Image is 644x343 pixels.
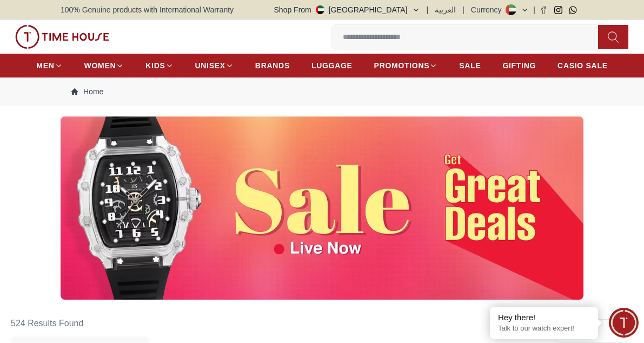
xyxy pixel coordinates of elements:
[36,60,54,71] span: MEN
[569,6,577,14] a: Whatsapp
[471,4,506,15] div: Currency
[84,56,124,75] a: WOMEN
[557,60,608,71] span: CASIO SALE
[61,4,234,15] span: 100% Genuine products with International Warranty
[316,5,324,14] img: United Arab Emirates
[255,60,290,71] span: BRANDS
[71,86,103,97] a: Home
[459,56,481,75] a: SALE
[554,6,562,14] a: Instagram
[274,4,420,15] button: Shop From[GEOGRAPHIC_DATA]
[145,60,165,71] span: KIDS
[61,77,583,106] nav: Breadcrumb
[557,56,608,75] a: CASIO SALE
[374,60,430,71] span: PROMOTIONS
[533,4,535,15] span: |
[195,60,225,71] span: UNISEX
[374,56,438,75] a: PROMOTIONS
[11,310,149,336] h6: 524 Results Found
[459,60,481,71] span: SALE
[502,56,536,75] a: GIFTING
[15,25,109,49] img: ...
[255,56,290,75] a: BRANDS
[145,56,173,75] a: KIDS
[84,60,116,71] span: WOMEN
[540,6,548,14] a: Facebook
[311,56,353,75] a: LUGGAGE
[462,4,464,15] span: |
[498,312,590,323] div: Hey there!
[502,60,536,71] span: GIFTING
[498,324,590,333] p: Talk to our watch expert!
[609,308,639,338] div: Chat Widget
[311,60,353,71] span: LUGGAGE
[36,56,62,75] a: MEN
[427,4,429,15] span: |
[435,4,456,15] button: العربية
[195,56,234,75] a: UNISEX
[61,117,583,300] img: ...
